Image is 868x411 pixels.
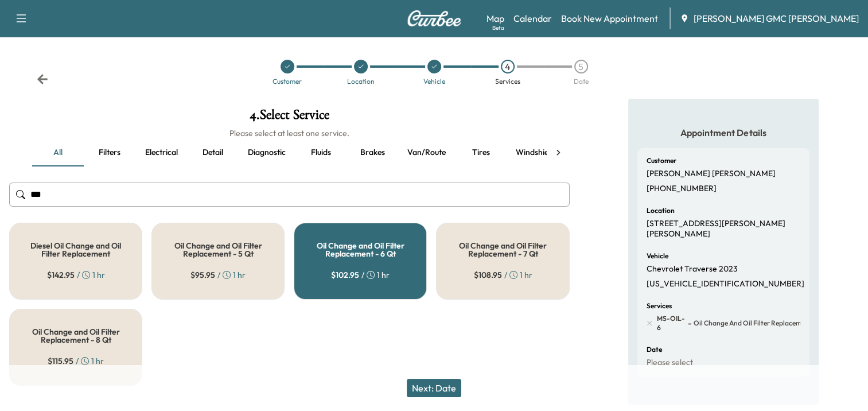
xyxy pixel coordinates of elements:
h5: Oil Change and Oil Filter Replacement - 7 Qt [455,242,550,258]
div: Customer [273,78,302,85]
div: / 1 hr [47,269,105,281]
a: Calendar [513,11,552,25]
span: $ 108.95 [474,269,502,281]
h5: Diesel Oil Change and Oil Filter Replacement [28,242,123,258]
span: $ 102.95 [331,269,359,281]
div: basic tabs example [32,139,547,166]
p: Please select [647,358,693,368]
h6: Services [647,303,672,309]
button: all [32,139,84,166]
div: Date [574,78,589,85]
div: Location [347,78,375,85]
h1: 4 . Select Service [9,108,570,127]
div: / 1 hr [331,269,390,281]
p: [PERSON_NAME] [PERSON_NAME] [647,169,776,179]
span: - [686,317,691,329]
button: Tires [455,139,507,166]
a: Book New Appointment [561,11,658,25]
p: [PHONE_NUMBER] [647,184,717,194]
span: [PERSON_NAME] GMC [PERSON_NAME] [694,11,859,25]
p: [US_VEHICLE_IDENTIFICATION_NUMBER] [647,279,804,289]
h5: Oil Change and Oil Filter Replacement - 5 Qt [170,242,266,258]
img: Curbee Logo [407,10,462,26]
h6: Location [647,207,675,214]
div: / 1 hr [190,269,246,281]
div: Beta [492,24,504,32]
div: Services [495,78,520,85]
span: $ 115.95 [48,355,73,367]
button: Fluids [295,139,347,166]
h5: Oil Change and Oil Filter Replacement - 8 Qt [28,328,123,344]
div: / 1 hr [48,355,104,367]
span: $ 95.95 [190,269,215,281]
div: Back [37,73,48,85]
p: [STREET_ADDRESS][PERSON_NAME][PERSON_NAME] [647,219,800,239]
p: Chevrolet Traverse 2023 [647,264,738,274]
h5: Appointment Details [637,126,809,139]
button: Diagnostic [239,139,295,166]
button: Brakes [347,139,398,166]
button: Electrical [135,139,187,166]
span: MS-OIL-6 [657,314,686,332]
div: 4 [501,60,515,73]
h6: Date [647,346,662,353]
span: Oil Change and Oil Filter Replacement - 6 Qt [691,319,818,328]
div: Vehicle [423,78,445,85]
button: Windshield [507,139,564,166]
h6: Vehicle [647,253,668,259]
a: MapBeta [486,11,504,25]
button: Filters [84,139,135,166]
h6: Customer [647,157,676,164]
h6: Please select at least one service. [9,127,570,139]
button: Next: Date [407,379,461,397]
button: Van/route [398,139,455,166]
div: 5 [574,60,588,73]
span: $ 142.95 [47,269,75,281]
h5: Oil Change and Oil Filter Replacement - 6 Qt [313,242,408,258]
button: Detail [187,139,239,166]
div: / 1 hr [474,269,532,281]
